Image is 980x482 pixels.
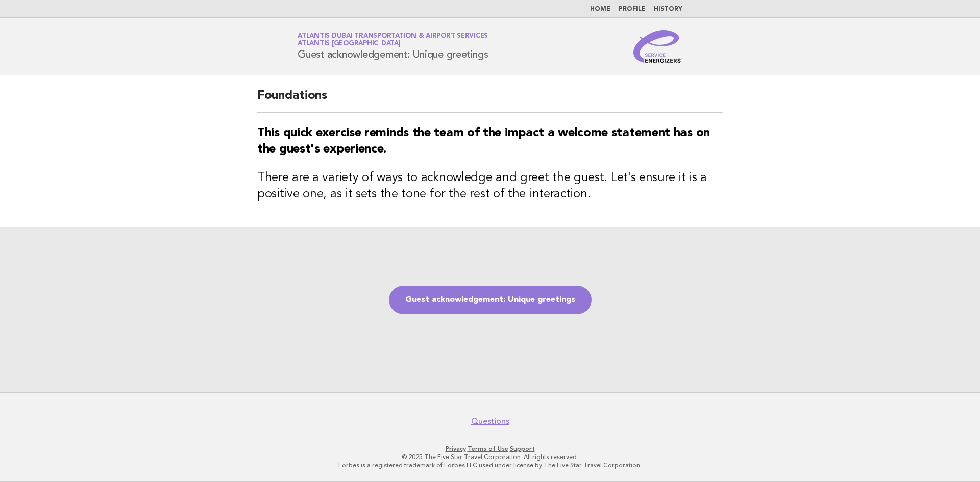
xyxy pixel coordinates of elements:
[446,445,466,452] a: Privacy
[590,6,610,12] a: Home
[471,416,509,426] a: Questions
[257,127,710,156] strong: This quick exercise reminds the team of the impact a welcome statement has on the guest's experie...
[510,445,535,452] a: Support
[298,33,488,60] h1: Guest acknowledgement: Unique greetings
[298,41,401,47] span: Atlantis [GEOGRAPHIC_DATA]
[468,445,508,452] a: Terms of Use
[178,445,802,453] p: · ·
[298,33,488,47] a: Atlantis Dubai Transportation & Airport ServicesAtlantis [GEOGRAPHIC_DATA]
[178,461,802,469] p: Forbes is a registered trademark of Forbes LLC used under license by The Five Star Travel Corpora...
[633,30,682,63] img: Service Energizers
[619,6,646,12] a: Profile
[389,286,592,314] a: Guest acknowledgement: Unique greetings
[257,170,723,202] h3: There are a variety of ways to acknowledge and greet the guest. Let's ensure it is a positive one...
[257,88,723,113] h2: Foundations
[654,6,682,12] a: History
[178,453,802,461] p: © 2025 The Five Star Travel Corporation. All rights reserved.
